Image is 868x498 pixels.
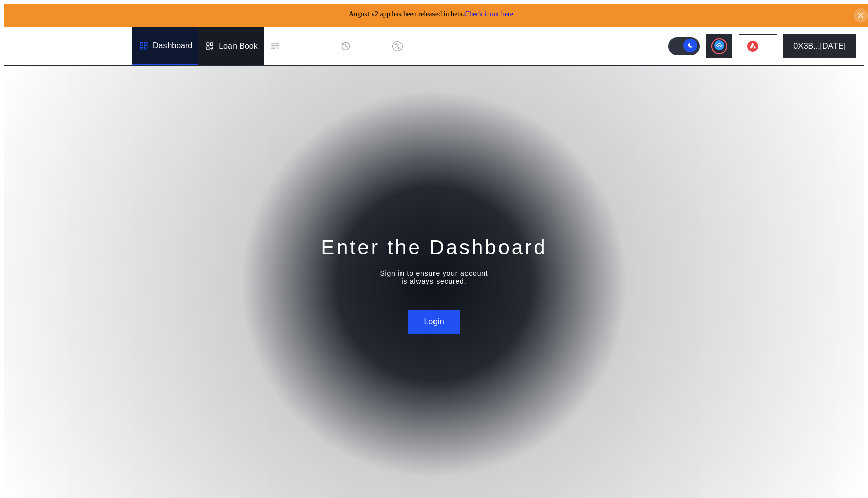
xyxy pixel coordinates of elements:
[793,42,846,51] div: 0X3B...[DATE]
[380,269,488,285] div: Sign in to ensure your account is always secured.
[198,27,264,65] a: Loan Book
[464,10,513,18] a: Check it out here
[335,27,386,65] a: History
[355,42,380,51] div: History
[408,310,460,334] button: Login
[132,27,198,65] a: Dashboard
[284,42,328,51] div: Permissions
[349,10,513,18] span: August v2 app has been released in beta.
[219,42,258,51] div: Loan Book
[747,41,758,52] img: chain logo
[321,234,547,260] div: Enter the Dashboard
[739,34,777,58] button: chain logo
[153,41,192,50] div: Dashboard
[407,42,468,51] div: Discount Factors
[264,27,335,65] a: Permissions
[783,34,856,58] button: 0X3B...[DATE]
[386,27,474,65] a: Discount Factors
